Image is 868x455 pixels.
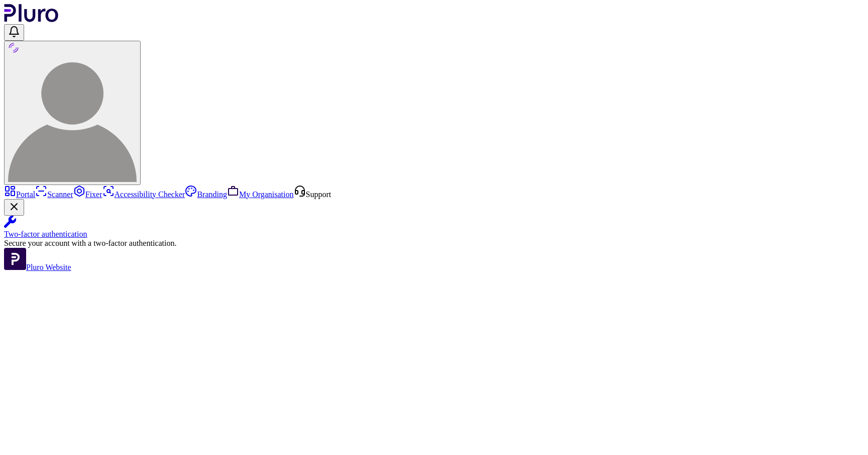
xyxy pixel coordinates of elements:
[4,263,71,271] a: Open Pluro Website
[4,190,35,199] a: Portal
[227,190,294,199] a: My Organisation
[73,190,102,199] a: Fixer
[4,199,24,216] button: Close Two-factor authentication notification
[35,190,73,199] a: Scanner
[4,239,864,248] div: Secure your account with a two-factor authentication.
[102,190,185,199] a: Accessibility Checker
[185,190,227,199] a: Branding
[4,24,24,41] button: Open notifications, you have undefined new notifications
[4,185,864,272] aside: Sidebar menu
[4,216,864,239] a: Two-factor authentication
[4,230,864,239] div: Two-factor authentication
[4,15,59,24] a: Logo
[4,41,141,185] button: User avatar
[8,53,137,182] img: User avatar
[294,190,332,199] a: Open Support screen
